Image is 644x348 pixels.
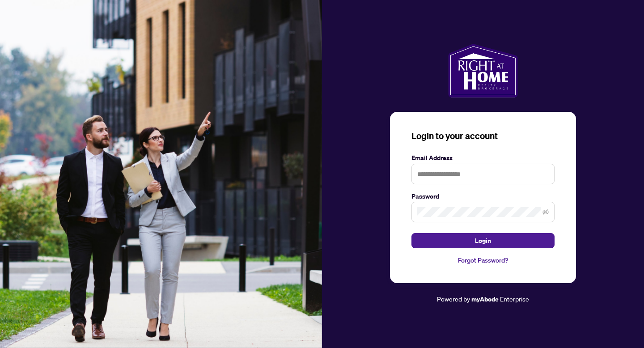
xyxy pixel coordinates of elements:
h3: Login to your account [411,130,555,142]
a: Forgot Password? [411,255,555,265]
span: eye-invisible [542,209,549,215]
label: Email Address [411,153,555,163]
a: myAbode [471,294,499,304]
button: Login [411,233,555,248]
span: Powered by [437,295,470,303]
span: Login [475,233,491,248]
label: Password [411,191,555,201]
img: ma-logo [448,44,517,98]
span: Enterprise [500,295,529,303]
